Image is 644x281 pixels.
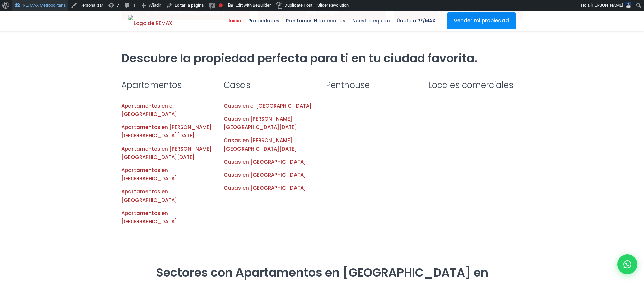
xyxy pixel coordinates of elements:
[128,11,172,31] a: RE/MAX Metropolitana
[428,79,523,91] h3: Locales comerciales
[393,16,439,26] span: Únete a RE/MAX
[393,11,439,31] a: Únete a RE/MAX
[219,3,223,7] div: Focus keyphrase not set
[224,158,306,165] a: Casas en [GEOGRAPHIC_DATA]
[121,145,212,161] a: Apartamentos en [PERSON_NAME][GEOGRAPHIC_DATA][DATE]
[349,11,393,31] a: Nuestro equipo
[128,15,172,27] img: Logo de REMAX
[349,16,393,26] span: Nuestro equipo
[121,188,177,204] a: Apartamentos en [GEOGRAPHIC_DATA]
[121,51,523,66] h2: Descubre la propiedad perfecta para ti en tu ciudad favorita.
[121,79,216,91] h3: Apartamentos
[224,79,318,91] h3: Casas
[591,3,623,8] span: [PERSON_NAME]
[121,102,177,118] a: Apartamentos en el [GEOGRAPHIC_DATA]
[326,79,420,91] h3: Penthouse
[224,115,297,131] a: Casas en [PERSON_NAME][GEOGRAPHIC_DATA][DATE]
[224,102,312,109] a: Casas en el [GEOGRAPHIC_DATA]
[121,167,177,182] a: Apartamentos en [GEOGRAPHIC_DATA]
[225,11,245,31] a: Inicio
[317,3,349,8] span: Slider Revolution
[224,137,297,152] a: Casas en [PERSON_NAME][GEOGRAPHIC_DATA][DATE]
[447,12,516,29] a: Vender mi propiedad
[225,16,245,26] span: Inicio
[245,16,283,26] span: Propiedades
[245,11,283,31] a: Propiedades
[121,210,177,225] a: Apartamentos en [GEOGRAPHIC_DATA]
[224,171,306,178] a: Casas en [GEOGRAPHIC_DATA]
[283,16,349,26] span: Préstamos Hipotecarios
[121,124,212,139] a: Apartamentos en [PERSON_NAME][GEOGRAPHIC_DATA][DATE]
[283,11,349,31] a: Préstamos Hipotecarios
[224,184,306,191] a: Casas en [GEOGRAPHIC_DATA]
